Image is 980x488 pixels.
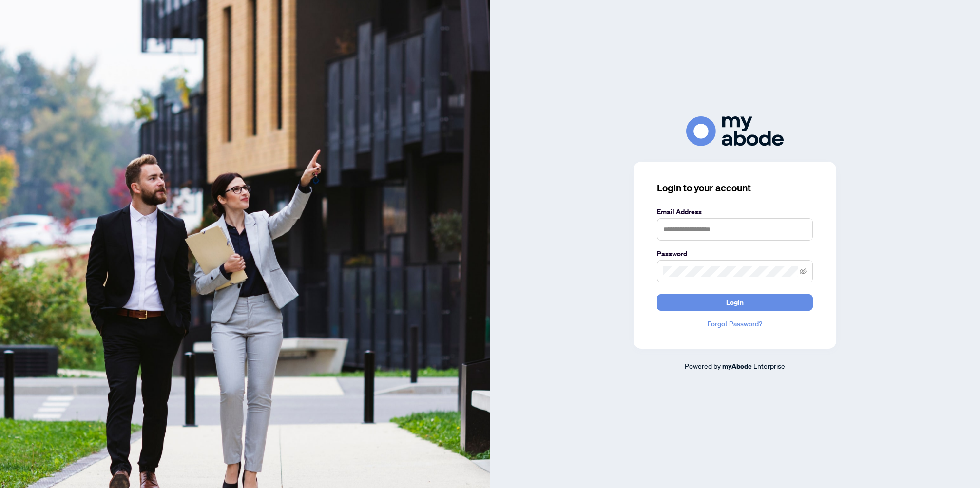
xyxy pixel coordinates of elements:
button: Login [657,294,813,311]
img: ma-logo [686,116,784,146]
label: Password [657,248,813,259]
span: Enterprise [753,361,785,370]
span: Login [726,295,744,310]
a: myAbode [722,361,752,372]
a: Forgot Password? [657,319,813,329]
span: eye-invisible [800,268,807,275]
h3: Login to your account [657,181,813,195]
span: Powered by [685,361,721,370]
label: Email Address [657,206,813,217]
